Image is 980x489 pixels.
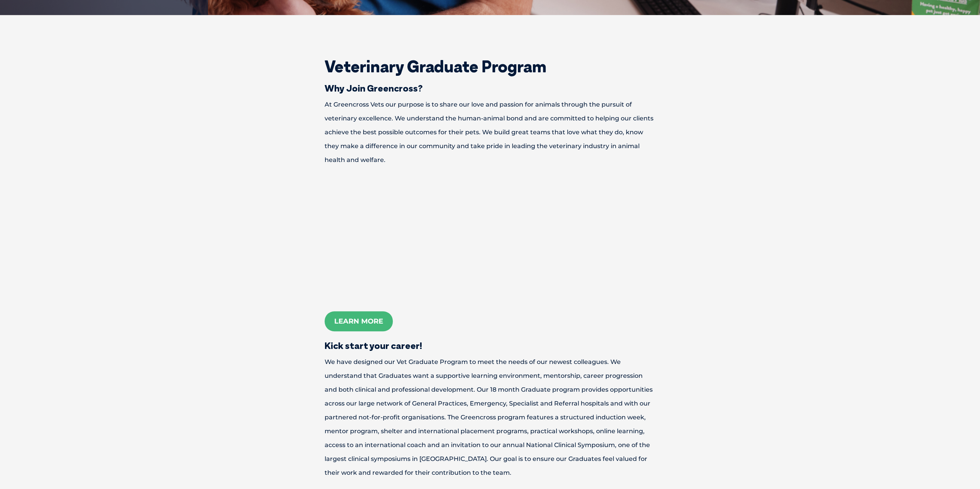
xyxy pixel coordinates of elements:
a: Learn More [325,311,393,331]
iframe: <span data-mce-type="bookmark" style="display: inline-block; width: 0px; overflow: hidden; line-h... [325,177,540,299]
h3: Why Join Greencross? [298,83,683,93]
p: We have designed our Vet Graduate Program to meet the needs of our newest colleagues. We understa... [298,355,683,480]
p: At Greencross Vets our purpose is to share our love and passion for animals through the pursuit o... [298,98,683,167]
h3: Kick start your career! [298,341,683,350]
h1: Veterinary Graduate Program [298,58,683,75]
